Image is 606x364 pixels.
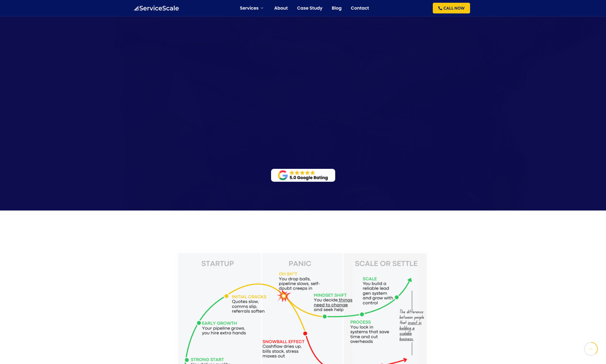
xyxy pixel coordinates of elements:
a: ServiceScale logo representing business automation for tradies [133,5,179,10]
a: Contact [351,6,369,10]
a: Case Study [297,6,323,10]
img: ServiceScale logo representing business automation for tradies [133,5,179,11]
a: Services [240,6,265,10]
a: Blog [332,6,342,10]
a: About [274,6,288,10]
a: CALL NOW [433,3,470,13]
span: CALL NOW [443,6,465,10]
